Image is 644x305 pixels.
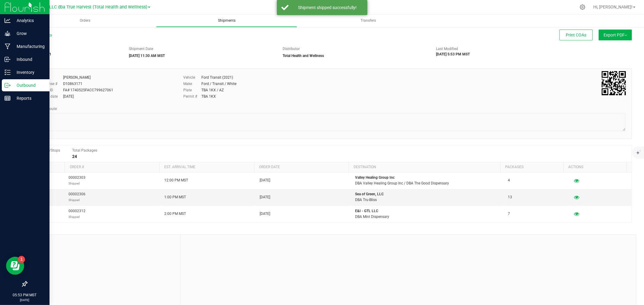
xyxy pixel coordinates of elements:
span: Transfers [352,18,384,23]
label: Shipment Date [129,46,153,52]
p: Analytics [11,17,47,24]
inline-svg: Reports [5,95,11,101]
span: Shipment # [27,46,120,52]
a: Shipments [156,14,297,27]
p: DBA Valley Healing Group Inc / DBA The Good Dispensary [355,181,501,186]
button: Print COAs [559,30,593,40]
div: Ford / Transit / White [201,81,236,86]
p: [DATE] [3,298,47,302]
inline-svg: Analytics [5,17,11,24]
div: Ford Transit (2021) [201,75,233,80]
inline-svg: Inbound [5,56,11,62]
span: 4 [508,178,510,183]
div: Shipment shipped successfully! [292,5,363,11]
th: Destination [349,162,500,172]
a: Orders [14,14,155,27]
span: [DATE] [260,178,270,183]
div: FA# 1740525FACC799627061 [63,87,113,93]
span: Shipments [210,18,244,23]
div: [PERSON_NAME] [63,75,91,80]
span: 00002303 [69,175,86,186]
span: DXR FINANCE 4 LLC dba True Harvest (Total Health and Wellness) [18,5,147,10]
inline-svg: Inventory [5,69,11,75]
span: 7 [508,211,510,217]
label: Distributor [283,46,300,52]
label: Last Modified [436,46,458,52]
p: Valley Healing Group Inc [355,175,501,181]
span: Total Packages [72,148,97,152]
label: Make [183,81,201,86]
strong: [DATE] 11:30 AM MST [129,54,165,58]
label: Vehicle [183,75,201,80]
img: Scan me! [602,71,626,95]
span: 00002312 [69,208,86,220]
p: Shipped [69,197,86,203]
label: Permit # [183,94,201,99]
th: Actions [563,162,626,172]
p: DBA Tru-Bliss [355,197,501,203]
inline-svg: Outbound [5,82,11,88]
p: Inbound [11,56,47,63]
th: Packages [500,162,563,172]
qrcode: 20250820-001 [602,71,626,95]
strong: [DATE] 5:53 PM MST [436,52,470,56]
th: Est. arrival time [159,162,254,172]
span: 00002306 [69,191,86,203]
p: DBA Mint Dispensary [355,214,501,220]
p: Shipped [69,214,86,220]
p: Shipped [69,181,86,186]
span: 1:00 PM MST [164,194,186,200]
div: D10863171 [63,81,82,86]
label: Plate [183,87,201,93]
p: 05:53 PM MST [3,292,47,298]
strong: 24 [72,154,77,159]
button: Export PDF [599,30,632,40]
p: E&I - GTL LLC [355,208,501,214]
th: Order # [65,162,159,172]
span: Orders [72,18,98,23]
strong: Total Health and Wellness [283,54,324,58]
p: Grow [11,30,47,37]
p: Manufacturing [11,43,47,50]
span: 12:00 PM MST [164,178,188,183]
p: Reports [11,95,47,102]
div: Manage settings [579,4,586,10]
div: TBA 1KX [201,94,216,99]
div: TBA 1KX / AZ [201,87,224,93]
span: Print COAs [566,33,586,37]
inline-svg: Grow [5,30,11,36]
p: Outbound [11,82,47,89]
p: Sea of Green, LLC [355,191,501,197]
span: 13 [508,194,512,200]
span: 2:00 PM MST [164,211,186,217]
th: Order date [254,162,349,172]
iframe: Resource center unread badge [18,256,25,263]
a: Transfers [298,14,439,27]
inline-svg: Manufacturing [5,43,11,49]
span: [DATE] [260,211,270,217]
span: Hi, [PERSON_NAME]! [593,5,633,9]
span: [DATE] [260,194,270,200]
p: Inventory [11,69,47,76]
iframe: Resource center [6,257,24,275]
div: [DATE] [63,94,74,99]
span: Notes [31,239,176,247]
